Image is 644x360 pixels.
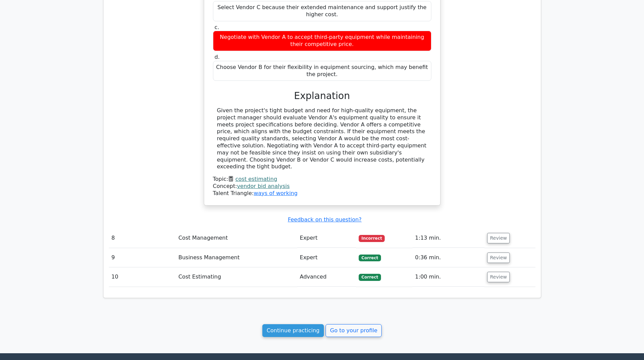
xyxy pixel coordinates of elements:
[487,233,510,243] button: Review
[412,267,484,287] td: 1:00 min.
[213,176,431,183] div: Topic:
[487,253,510,263] button: Review
[487,272,510,282] button: Review
[297,229,356,248] td: Expert
[412,248,484,267] td: 0:36 min.
[237,183,290,189] a: vendor bid analysis
[297,248,356,267] td: Expert
[288,216,361,223] a: Feedback on this question?
[176,248,297,267] td: Business Management
[213,61,431,81] div: Choose Vendor B for their flexibility in equipment sourcing, which may benefit the project.
[176,267,297,287] td: Cost Estimating
[359,255,381,261] span: Correct
[412,229,484,248] td: 1:13 min.
[359,235,385,242] span: Incorrect
[215,24,219,30] span: c.
[235,176,277,182] a: cost estimating
[217,90,427,102] h3: Explanation
[326,324,382,337] a: Go to your profile
[359,274,381,281] span: Correct
[254,190,297,196] a: ways of working
[217,107,427,170] div: Given the project's tight budget and need for high-quality equipment, the project manager should ...
[109,248,176,267] td: 9
[213,31,431,51] div: Negotiate with Vendor A to accept third-party equipment while maintaining their competitive price.
[213,183,431,190] div: Concept:
[213,176,431,197] div: Talent Triangle:
[215,54,220,60] span: d.
[109,229,176,248] td: 8
[262,324,324,337] a: Continue practicing
[176,229,297,248] td: Cost Management
[109,267,176,287] td: 10
[297,267,356,287] td: Advanced
[213,1,431,21] div: Select Vendor C because their extended maintenance and support justify the higher cost.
